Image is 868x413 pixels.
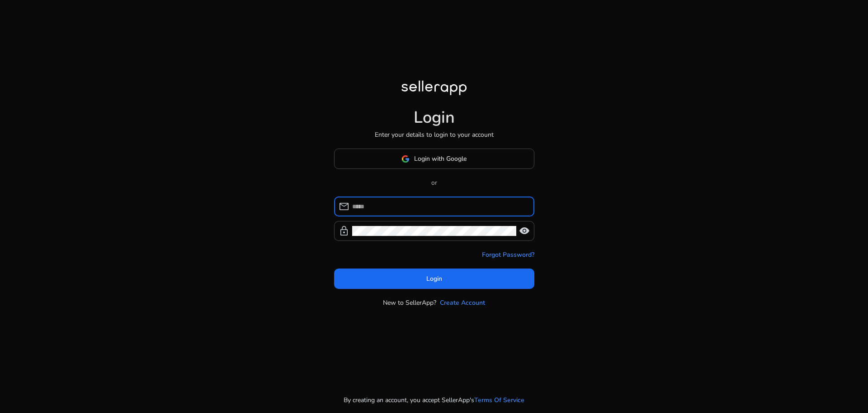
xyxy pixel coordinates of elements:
p: New to SellerApp? [383,298,436,307]
p: or [334,178,534,187]
button: Login [334,269,534,289]
img: google-logo.svg [401,155,410,163]
p: Enter your details to login to your account [375,130,494,139]
span: visibility [519,226,530,236]
a: Create Account [440,298,485,307]
button: Login with Google [334,149,534,169]
span: Login [426,274,442,283]
span: Login with Google [414,154,467,163]
h1: Login [414,108,455,127]
span: lock [339,226,349,236]
span: mail [339,201,349,212]
a: Terms Of Service [474,395,524,405]
a: Forgot Password? [482,250,534,259]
